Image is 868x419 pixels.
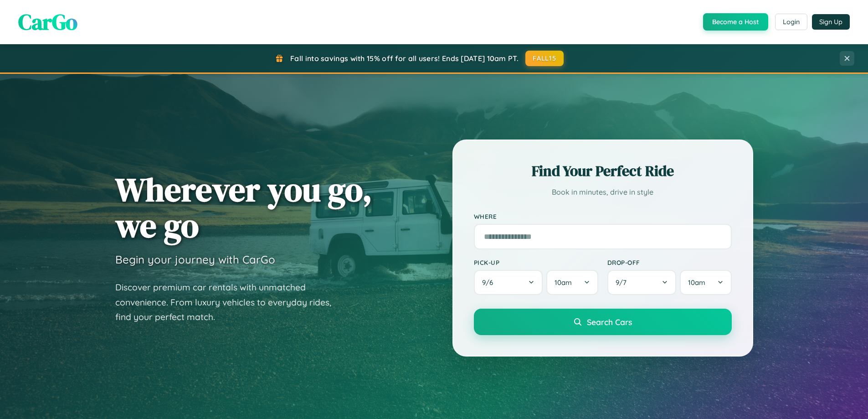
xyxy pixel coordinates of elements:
[616,278,631,287] span: 9 / 7
[18,7,77,37] span: CarGo
[474,259,598,266] label: Pick-up
[474,212,732,220] label: Where
[474,161,732,181] h2: Find Your Perfect Ride
[546,270,598,295] button: 10am
[555,278,572,287] span: 10am
[680,270,731,295] button: 10am
[607,270,677,295] button: 9/7
[587,317,632,327] span: Search Cars
[688,278,705,287] span: 10am
[525,51,564,66] button: FALL15
[607,259,732,266] label: Drop-off
[115,280,343,325] p: Discover premium car rentals with unmatched convenience. From luxury vehicles to everyday rides, ...
[482,278,498,287] span: 9 / 6
[115,171,372,243] h1: Wherever you go, we go
[290,54,519,63] span: Fall into savings with 15% off for all users! Ends [DATE] 10am PT.
[775,14,807,30] button: Login
[703,13,768,31] button: Become a Host
[474,309,732,335] button: Search Cars
[115,253,275,266] h3: Begin your journey with CarGo
[812,14,850,30] button: Sign Up
[474,186,732,199] p: Book in minutes, drive in style
[474,270,543,295] button: 9/6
